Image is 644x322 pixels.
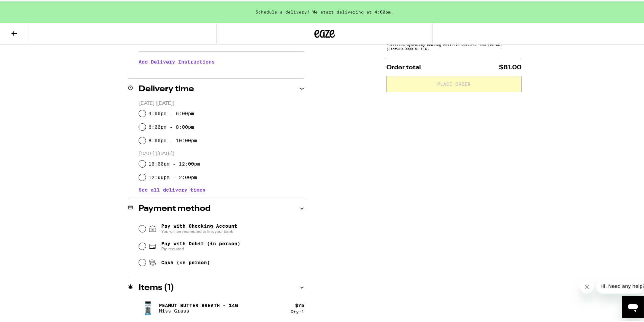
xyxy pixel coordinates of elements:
button: Place Order [386,75,522,91]
span: Hi. Need any help? [4,5,49,10]
label: 10:00am - 12:00pm [148,160,200,165]
span: You will be redirected to link your bank [161,227,237,233]
span: Pay with Checking Account [161,222,237,233]
iframe: Button to launch messaging window [622,295,644,317]
span: Cash (in person) [161,258,210,264]
div: Qty: 1 [291,308,304,313]
h2: Items ( 1 ) [139,282,174,291]
h2: Payment method [139,203,211,212]
div: Fulfilled by Healthy Healing Holistic Options, Inc (EZ OC) (Lic# C10-0000151-LIC ) [386,41,522,49]
label: 4:00pm - 6:00pm [148,109,194,115]
button: See all delivery times [139,186,206,191]
p: We'll contact you at [PHONE_NUMBER] when we arrive [139,68,304,74]
span: $81.00 [499,63,522,69]
span: Order total [386,63,421,69]
p: [DATE] ([DATE]) [139,149,304,156]
label: 8:00pm - 10:00pm [148,137,197,142]
iframe: Close message [580,279,594,292]
img: Peanut Butter Breath - 14g [139,297,158,316]
h3: Add Delivery Instructions [139,53,304,68]
p: [DATE] ([DATE]) [139,99,304,105]
label: 12:00pm - 2:00pm [148,173,197,179]
h2: Delivery time [139,84,194,92]
span: Pay with Debit (in person) [161,240,240,245]
label: 6:00pm - 8:00pm [148,123,194,128]
span: Pin required [161,245,240,250]
span: Place Order [437,80,471,85]
p: Miss Grass [159,307,238,312]
p: Peanut Butter Breath - 14g [159,301,238,307]
div: $ 75 [295,301,304,307]
iframe: Message from company [596,277,644,292]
